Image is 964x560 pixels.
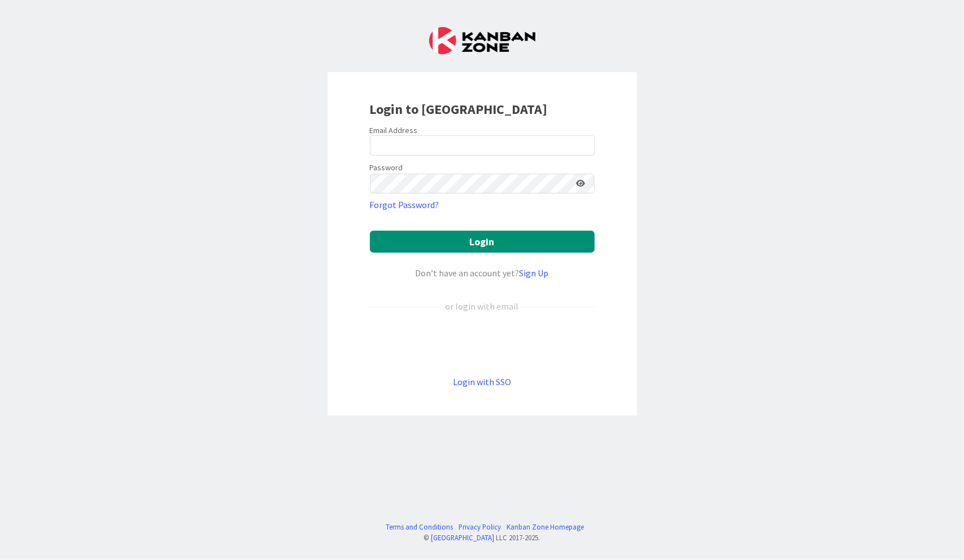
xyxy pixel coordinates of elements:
b: Login to [GEOGRAPHIC_DATA] [370,100,548,118]
div: or login with email [443,299,522,313]
div: © LLC 2017- 2025 . [380,532,584,543]
a: [GEOGRAPHIC_DATA] [431,533,495,542]
img: Kanban Zone [429,27,535,54]
a: Terms and Conditions [386,522,453,532]
a: Privacy Policy [459,522,501,532]
div: Don’t have an account yet? [370,266,595,280]
iframe: Botão Iniciar sessão com o Google [364,332,600,356]
button: Login [370,231,595,253]
label: Password [370,162,403,174]
a: Kanban Zone Homepage [507,522,584,532]
a: Sign Up [520,267,549,279]
label: Email Address [370,125,418,135]
a: Forgot Password? [370,198,439,211]
a: Login with SSO [453,376,511,387]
